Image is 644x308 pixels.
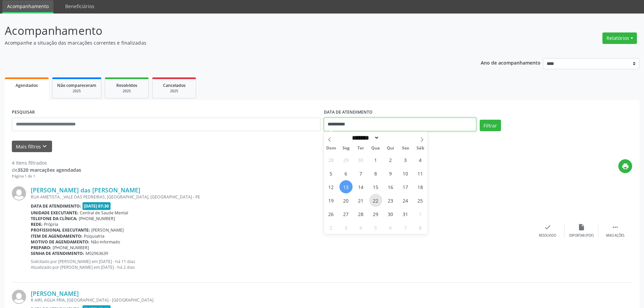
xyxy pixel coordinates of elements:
[5,22,449,39] p: Acompanhamento
[354,194,367,207] span: Outubro 21, 2025
[414,221,427,234] span: Novembro 8, 2025
[325,167,338,180] span: Outubro 5, 2025
[383,146,398,150] span: Qui
[384,153,397,166] span: Outubro 2, 2025
[369,207,382,220] span: Outubro 29, 2025
[384,180,397,193] span: Outubro 16, 2025
[31,186,140,194] a: [PERSON_NAME] das [PERSON_NAME]
[31,239,90,245] b: Motivo de agendamento:
[325,207,338,220] span: Outubro 26, 2025
[31,297,531,303] div: R AIRI, AGUA FRIA, [GEOGRAPHIC_DATA] - [GEOGRAPHIC_DATA]
[31,290,79,297] a: [PERSON_NAME]
[618,159,632,173] button: print
[414,153,427,166] span: Outubro 4, 2025
[31,203,81,209] b: Data de atendimento:
[622,163,629,170] i: print
[339,153,353,166] span: Setembro 29, 2025
[369,153,382,166] span: Outubro 1, 2025
[354,153,367,166] span: Setembro 30, 2025
[79,216,115,221] span: [PHONE_NUMBER]
[414,180,427,193] span: Outubro 18, 2025
[31,251,84,256] b: Senha de atendimento:
[12,141,52,152] button: Mais filtroskeyboard_arrow_down
[57,89,96,94] div: 2025
[414,167,427,180] span: Outubro 11, 2025
[16,82,38,88] span: Agendados
[12,290,26,304] img: img
[12,159,81,166] div: 4 itens filtrados
[354,207,367,220] span: Outubro 28, 2025
[398,146,413,150] span: Sex
[368,146,383,150] span: Qua
[384,207,397,220] span: Outubro 30, 2025
[369,167,382,180] span: Outubro 8, 2025
[31,221,43,227] b: Rede:
[57,82,96,88] span: Não compareceram
[61,0,99,12] a: Beneficiários
[480,120,501,131] button: Filtrar
[12,173,81,179] div: Página 1 de 1
[157,89,191,94] div: 2025
[413,146,428,150] span: Sáb
[569,233,594,238] div: Exportar (PDF)
[31,227,90,233] b: Profissional executante:
[384,194,397,207] span: Outubro 23, 2025
[53,245,89,251] span: [PHONE_NUMBER]
[110,89,144,94] div: 2025
[339,207,353,220] span: Outubro 27, 2025
[339,180,353,193] span: Outubro 13, 2025
[354,180,367,193] span: Outubro 14, 2025
[399,167,412,180] span: Outubro 10, 2025
[414,194,427,207] span: Outubro 25, 2025
[86,251,108,256] span: M02963639
[82,202,111,210] span: [DATE] 07:30
[12,166,81,173] div: de
[2,0,53,14] a: Acompanhamento
[31,245,51,251] b: Preparo:
[44,221,58,227] span: Própria
[544,223,551,231] i: check
[116,82,137,88] span: Resolvidos
[325,194,338,207] span: Outubro 19, 2025
[399,153,412,166] span: Outubro 3, 2025
[324,107,373,118] label: DATA DE ATENDIMENTO
[354,167,367,180] span: Outubro 7, 2025
[84,233,104,239] span: Psiquiatria
[369,194,382,207] span: Outubro 22, 2025
[399,194,412,207] span: Outubro 24, 2025
[414,207,427,220] span: Novembro 1, 2025
[31,259,531,270] p: Solicitado por [PERSON_NAME] em [DATE] - há 11 dias Atualizado por [PERSON_NAME] em [DATE] - há 2...
[612,223,619,231] i: 
[31,210,78,216] b: Unidade executante:
[354,221,367,234] span: Novembro 4, 2025
[12,107,35,118] label: PESQUISAR
[18,167,81,173] strong: 3520 marcações agendadas
[606,233,624,238] div: Mais ações
[353,146,368,150] span: Ter
[325,221,338,234] span: Novembro 2, 2025
[399,180,412,193] span: Outubro 17, 2025
[399,207,412,220] span: Outubro 31, 2025
[325,153,338,166] span: Setembro 28, 2025
[339,221,353,234] span: Novembro 3, 2025
[31,233,82,239] b: Item de agendamento:
[91,227,124,233] span: [PERSON_NAME]
[12,186,26,200] img: img
[41,143,48,150] i: keyboard_arrow_down
[369,180,382,193] span: Outubro 15, 2025
[338,146,353,150] span: Seg
[384,221,397,234] span: Novembro 6, 2025
[578,223,585,231] i: insert_drive_file
[324,146,339,150] span: Dom
[399,221,412,234] span: Novembro 7, 2025
[481,58,541,67] p: Ano de acompanhamento
[350,134,380,141] select: Month
[325,180,338,193] span: Outubro 12, 2025
[5,39,449,46] p: Acompanhe a situação das marcações correntes e finalizadas
[91,239,120,245] span: Não informado
[384,167,397,180] span: Outubro 9, 2025
[339,194,353,207] span: Outubro 20, 2025
[163,82,186,88] span: Cancelados
[339,167,353,180] span: Outubro 6, 2025
[31,216,77,221] b: Telefone da clínica:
